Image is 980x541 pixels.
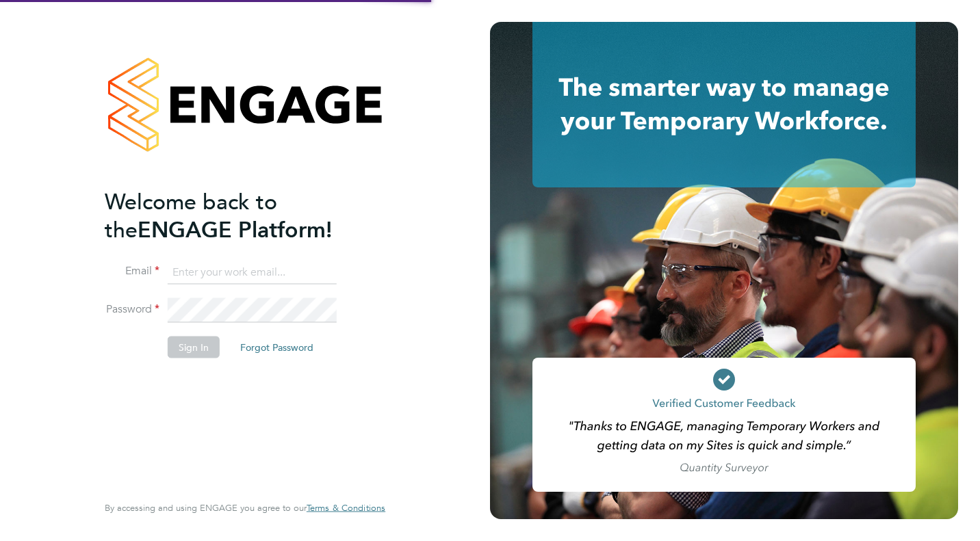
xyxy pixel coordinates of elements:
[229,337,324,358] button: Forgot Password
[105,188,277,243] span: Welcome back to the
[168,260,337,285] input: Enter your work email...
[168,337,220,358] button: Sign In
[307,503,385,514] a: Terms & Conditions
[105,502,385,514] span: By accessing and using ENGAGE you agree to our
[307,502,385,514] span: Terms & Conditions
[105,187,372,243] h2: ENGAGE Platform!
[105,302,159,317] label: Password
[105,264,159,278] label: Email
